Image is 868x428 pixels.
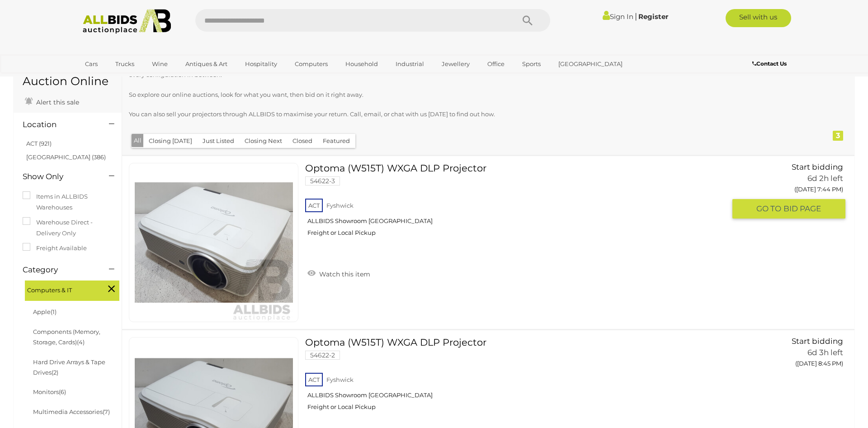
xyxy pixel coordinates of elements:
span: (4) [77,338,85,346]
a: Start bidding 6d 2h left ([DATE] 7:44 PM) GO TOBID PAGE [739,163,845,219]
button: Closing [DATE] [143,134,198,148]
label: Warehouse Direct - Delivery Only [23,217,113,238]
a: ACT (921) [26,140,52,147]
button: All [132,134,144,147]
h4: Show Only [23,172,95,181]
span: | [635,11,637,21]
button: Closing Next [239,134,288,148]
span: (1) [51,308,57,315]
a: Apple(1) [33,308,57,315]
a: Sign In [603,12,633,21]
a: Antiques & Art [179,57,233,71]
button: Featured [317,134,355,148]
h4: Location [23,120,95,129]
a: Cars [79,57,104,71]
a: Optoma (W515T) WXGA DLP Projector 54622-2 ACT Fyshwick ALLBIDS Showroom [GEOGRAPHIC_DATA] Freight... [312,337,726,418]
span: (6) [59,388,66,395]
p: You can also sell your projectors through ALLBIDS to maximise your return. Call, email, or chat w... [129,109,781,119]
span: (7) [103,408,110,415]
a: Register [638,12,668,21]
button: Just Listed [197,134,240,148]
label: Freight Available [23,243,87,253]
a: Trucks [109,57,140,71]
p: So explore our online auctions, look for what you want, then bid on it right away. [129,90,781,100]
button: Closed [287,134,318,148]
a: Computers [289,57,334,71]
a: Monitors(6) [33,388,66,395]
span: Start bidding [792,162,843,171]
span: BID PAGE [783,204,821,214]
label: Items in ALLBIDS Warehouses [23,191,113,213]
a: Contact Us [752,59,789,69]
a: Industrial [390,57,430,71]
a: Start bidding 6d 3h left ([DATE] 8:45 PM) [739,337,845,372]
a: Household [340,57,384,71]
a: Watch this item [305,266,373,280]
a: Sports [516,57,547,71]
a: Components (Memory, Storage, Cards)(4) [33,328,100,346]
h4: Category [23,266,95,274]
span: Watch this item [317,270,370,278]
a: [GEOGRAPHIC_DATA] (386) [26,153,106,161]
h1: Projectors Auction Online [23,63,113,88]
span: Start bidding [792,337,843,346]
span: GO TO [756,204,783,214]
a: Jewellery [436,57,476,71]
img: Allbids.com.au [78,9,176,34]
a: Office [481,57,510,71]
button: GO TOBID PAGE [732,199,845,219]
a: Hospitality [239,57,283,71]
a: Wine [146,57,174,71]
span: Computers & IT [27,283,95,295]
span: (2) [52,369,58,376]
a: Hard Drive Arrays & Tape Drives(2) [33,358,105,376]
a: Sell with us [726,9,791,27]
a: Optoma (W515T) WXGA DLP Projector 54622-3 ACT Fyshwick ALLBIDS Showroom [GEOGRAPHIC_DATA] Freight... [312,163,726,243]
a: Multimedia Accessories(7) [33,408,110,415]
button: Search [505,9,550,32]
span: Alert this sale [34,98,79,106]
img: 54622-3a.jpg [135,163,293,322]
b: Contact Us [752,60,787,67]
a: Alert this sale [23,95,81,108]
div: 3 [833,131,843,141]
a: [GEOGRAPHIC_DATA] [552,57,628,71]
